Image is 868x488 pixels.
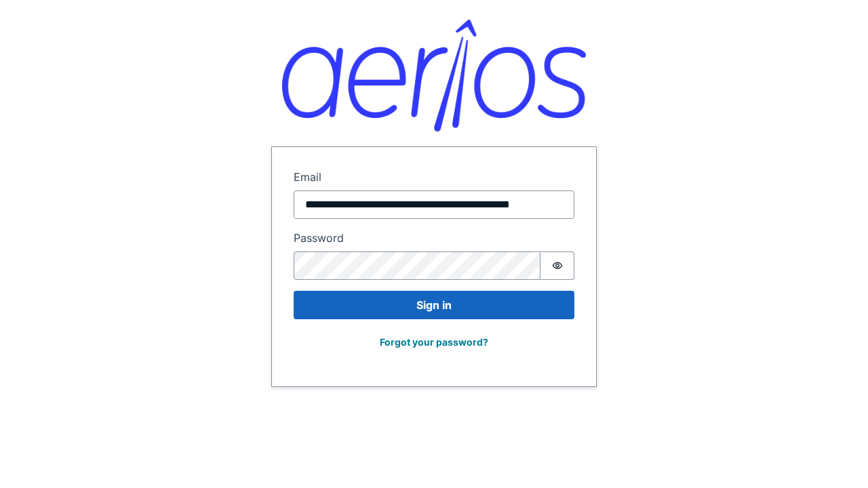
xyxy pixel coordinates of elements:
[540,251,574,280] button: Show password
[294,230,574,246] label: Password
[282,20,586,131] img: Aerios logo
[371,330,497,354] button: Forgot your password?
[294,291,574,319] button: Sign in
[294,169,574,185] label: Email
